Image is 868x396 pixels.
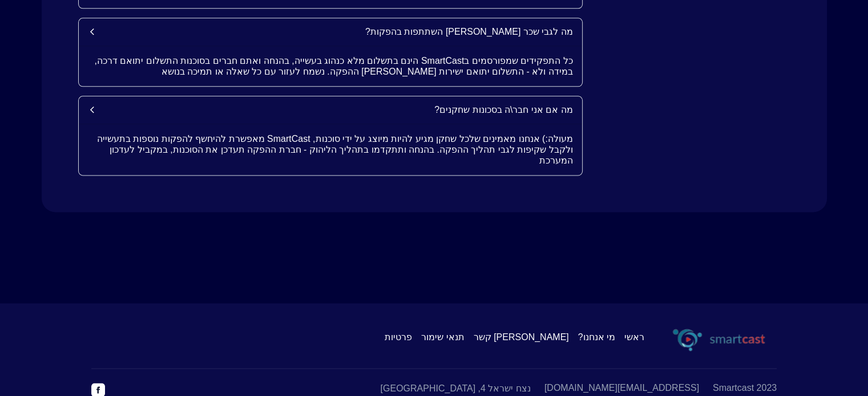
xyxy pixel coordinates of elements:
[578,332,615,342] a: מי אנחנו?
[624,332,644,342] a: ראשי
[96,26,573,37] div: מה לגבי שכר [PERSON_NAME] השתתפות בהפקות?
[79,96,582,124] div: מה אם אני חבר\ה בסכונות שחקנים?
[385,332,412,342] span: פרטיות
[421,332,464,342] span: תנאי שימור
[79,18,582,46] div: מה לגבי שכר [PERSON_NAME] השתתפות בהפקות?
[474,332,569,342] span: [PERSON_NAME] קשר
[96,104,573,115] div: מה אם אני חבר\ה בסכונות שחקנים?
[663,321,777,354] img: phone
[79,124,582,175] div: מעולה:) אנחנו מאמינים שלכל שחקן מגיע להיות מיוצג על ידי סוכנות, SmartCast מאפשרת להיחשף להפקות נו...
[79,46,582,86] div: כל התפקידים שמפורסמים בSmartCast הינם בתשלום מלא כנהוג בעשייה, בהנחה ואתם חברים בסוכנות התשלום ית...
